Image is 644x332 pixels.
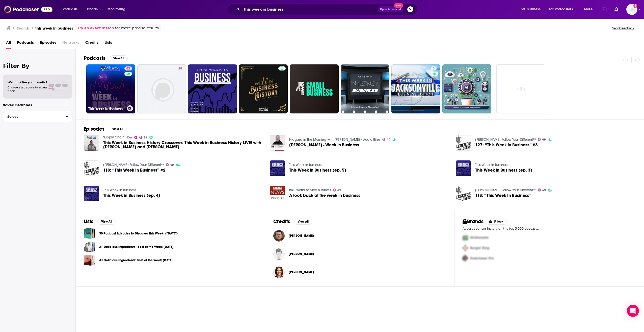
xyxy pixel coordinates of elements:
[84,218,93,225] h2: Lists
[626,4,637,15] span: Logged in as mtraynor
[166,163,174,166] a: 49
[289,252,314,256] a: Tanessa Shears
[626,4,637,15] button: Show profile menu
[456,160,471,176] img: This Week in Business (ep. 3)
[110,55,128,61] button: View All
[461,232,470,243] img: First Pro Logo
[600,5,608,14] a: Show notifications dropdown
[88,106,125,111] h3: This Week in Business
[486,219,507,225] button: Unlock
[289,137,380,142] a: Niagara in the Morning with Tim Denis - Audio Bites
[463,218,484,225] h2: Brands
[40,38,56,49] a: Episodes
[17,38,34,49] a: Podcasts
[99,244,173,250] a: AF Delicious Ingredients - Best of the Week [DATE]
[333,188,341,192] a: 47
[170,164,174,166] span: 49
[289,143,359,147] a: Marvin Ryder - Week in Business
[470,246,489,250] span: Burger King
[17,26,29,31] h3: Search
[103,135,132,139] a: Supply Chain Now
[8,86,47,93] span: Choose a tab above to access filters.
[289,270,314,274] span: [PERSON_NAME]
[387,138,390,141] span: 40
[626,4,637,15] img: User Profile
[456,186,471,201] a: 113: “This Week In Business”
[233,4,422,15] div: Search podcasts, credits, & more...
[289,270,314,274] a: Rebecca Jarvis
[273,218,290,225] h2: Credits
[84,241,95,252] a: AF Delicious Ingredients - Best of the Week 1/18/19
[496,64,545,113] a: +3k
[475,168,532,172] a: This Week in Business (ep. 3)
[84,254,95,266] a: AF Delicious Ingredients: Best of the Week 1/11/19
[62,38,79,49] span: Networks
[431,66,437,70] a: 3
[84,126,127,132] a: EpisodesView All
[270,186,285,201] a: A look back at the week in business
[633,4,637,8] svg: Add a profile image
[103,140,264,149] a: This Week in Business History Crossover: This Week in Business History LIVE! with Scott Luton and...
[87,6,98,13] span: Charts
[99,257,173,263] a: AF Delicious Ingredients: Best of the Week [DATE]
[3,115,62,118] span: Select
[475,163,508,167] a: This Week in Business
[538,138,546,141] a: 49
[538,188,546,192] a: 49
[289,188,331,192] a: BBC World Service Business
[103,188,136,192] a: This Week in Business
[470,256,494,260] span: Podchaser Pro
[475,143,538,147] span: 127: “This Week in Business” #3
[178,66,182,71] span: 28
[124,66,132,70] a: 62
[6,38,11,49] a: All
[289,234,314,238] span: [PERSON_NAME]
[294,219,312,225] button: View All
[382,138,391,141] a: 40
[115,25,159,31] span: for more precise results
[517,5,547,13] button: open menu
[273,248,285,260] img: Tanessa Shears
[4,5,52,14] a: Podchaser - Follow, Share and Rate Podcasts
[84,228,95,239] a: 30 Podcast Episodes to Discover This Week! (Oct 28, 2020)
[270,135,285,151] a: Marvin Ryder - Week in Business
[394,3,403,8] span: New
[627,305,639,317] div: Open Intercom Messenger
[104,38,112,49] a: Lists
[475,193,531,198] a: 113: “This Week In Business”
[8,81,47,84] span: Want to filter your results?
[104,5,132,13] button: open menu
[109,126,127,132] button: View All
[103,140,264,149] span: This Week in Business History Crossover: This Week in Business History LIVE! with [PERSON_NAME] a...
[85,38,98,49] a: Credits
[3,111,72,122] button: Select
[84,186,99,201] img: This Week in Business (ep. 4)
[273,230,285,242] img: Rob Cheshire
[289,252,314,256] span: [PERSON_NAME]
[84,218,116,225] a: ListsView All
[84,160,99,176] img: 118: “This Week In Business” #2
[108,6,125,13] span: Monitoring
[289,193,360,198] span: A look back at the week in business
[380,8,401,11] span: Open Advanced
[137,64,186,113] a: 28
[84,55,128,61] a: PodcastsView All
[77,25,114,31] a: Try an exact match
[584,6,593,13] span: More
[273,267,285,278] img: Rebecca Jarvis
[84,126,104,132] h2: Episodes
[273,228,446,244] button: Rob CheshireRob Cheshire
[176,66,184,70] a: 28
[456,135,471,151] a: 127: “This Week in Business” #3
